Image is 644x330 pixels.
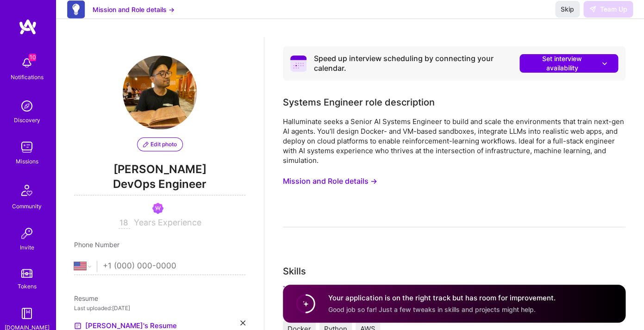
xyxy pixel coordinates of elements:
[74,162,245,176] span: [PERSON_NAME]
[519,54,619,73] button: Set interview availability
[29,54,36,61] span: 10
[328,293,556,303] h4: Your application is on the right track but has room for improvement.
[283,117,625,165] div: Halluminate seeks a Senior AI Systems Engineer to build and scale the environments that train nex...
[18,304,36,323] img: guide book
[561,5,574,14] span: Skip
[20,243,34,252] div: Invite
[74,241,119,249] span: Phone Number
[123,56,197,130] img: User Avatar
[16,179,38,201] img: Community
[21,269,32,278] img: tokens
[328,305,536,313] span: Good job so far! Just a few tweaks in skills and projects might help.
[137,137,183,151] button: Edit photo
[283,173,377,190] button: Mission and Role details →
[18,281,37,291] div: Tokens
[18,224,36,243] img: Invite
[14,115,40,125] div: Discovery
[93,5,175,14] button: Mission and Role details →
[134,218,201,227] span: Years Experience
[103,253,245,280] input: +1 (000) 000-0000
[74,294,98,302] span: Resume
[12,201,42,211] div: Community
[11,72,44,82] div: Notifications
[314,54,512,73] div: Speed up interview scheduling by connecting your calendar.
[18,97,36,115] img: discovery
[555,1,580,18] button: Skip
[600,59,609,68] i: icon DownArrowWhite
[74,322,81,330] img: Resume
[19,19,37,35] img: logo
[143,140,177,149] span: Edit photo
[152,203,163,214] img: Been on Mission
[529,54,609,73] span: Set interview availability
[16,156,38,166] div: Missions
[240,320,245,325] i: icon Close
[74,303,245,313] div: Last uploaded: [DATE]
[119,218,130,229] input: XX
[143,142,149,147] i: icon PencilPurple
[18,54,36,72] img: bell
[74,176,245,195] span: DevOps Engineer
[283,264,306,278] div: Skills
[290,55,306,72] i: icon PurpleCalendar
[18,138,36,156] img: teamwork
[283,95,435,109] div: Systems Engineer role description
